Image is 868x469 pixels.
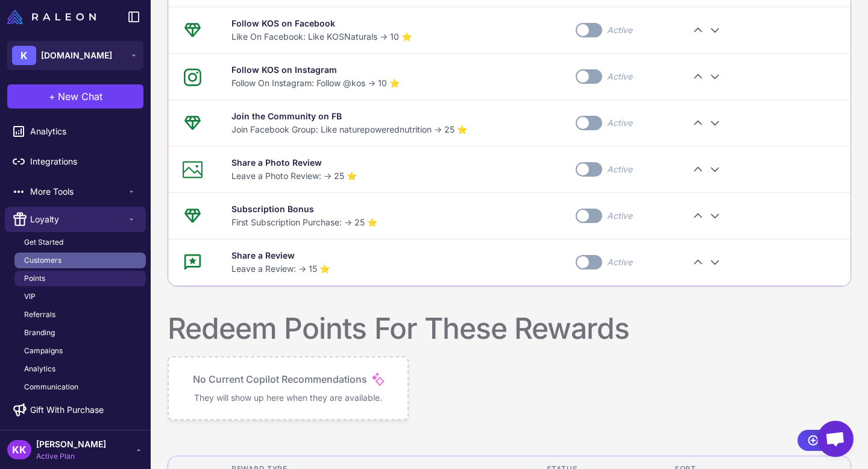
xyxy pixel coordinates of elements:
[24,237,63,248] span: Get Started
[5,397,146,423] a: Gift With Purchase
[30,155,136,168] span: Integrations
[24,291,36,302] span: VIP
[24,364,55,374] span: Analytics
[14,271,146,286] a: Points
[7,440,31,459] div: KK
[36,451,106,462] span: Active Plan
[12,46,36,65] div: K
[231,249,547,262] div: Share a Review
[231,216,547,229] div: First Subscription Purchase: → 25 ⭐️
[30,213,127,226] span: Loyalty
[607,163,632,176] div: Active
[14,234,146,250] a: Get Started
[607,24,632,37] div: Active
[231,63,547,77] div: Follow KOS on Instagram
[14,307,146,323] a: Referrals
[193,372,367,386] p: No Current Copilot Recommendations
[24,382,78,392] span: Communication
[231,77,547,90] div: Follow On Instagram: Follow @kos → 10 ⭐️
[607,209,632,222] div: Active
[607,70,632,83] div: Active
[14,379,146,395] a: Communication
[14,325,146,341] a: Branding
[231,30,547,43] div: Like On Facebook: Like KOSNaturals → 10 ⭐️
[30,125,136,138] span: Analytics
[372,373,384,386] img: Magic
[24,273,45,284] span: Points
[24,327,55,338] span: Branding
[817,421,854,457] a: Open chat
[14,343,146,359] a: Campaigns
[5,149,146,174] a: Integrations
[14,253,146,268] a: Customers
[231,203,547,216] div: Subscription Bonus
[41,49,112,62] span: [DOMAIN_NAME]
[24,309,55,320] span: Referrals
[30,403,104,417] span: Gift With Purchase
[231,169,547,183] div: Leave a Photo Review: → 25 ⭐️
[231,17,547,30] div: Follow KOS on Facebook
[231,123,547,136] div: Join Facebook Group: Like naturepowerednutrition → 25 ⭐️
[231,156,547,169] div: Share a Photo Review
[168,310,629,347] div: Redeem Points For These Rewards
[14,361,146,377] a: Analytics
[7,84,143,109] button: +New Chat
[58,89,102,104] span: New Chat
[49,89,55,104] span: +
[24,255,61,266] span: Customers
[5,119,146,144] a: Analytics
[14,289,146,304] a: VIP
[231,262,547,275] div: Leave a Review: → 15 ⭐️
[7,10,96,24] img: Raleon Logo
[607,256,632,269] div: Active
[36,438,106,451] span: [PERSON_NAME]
[231,110,547,123] div: Join the Community on FB
[607,116,632,130] div: Active
[24,345,63,356] span: Campaigns
[7,41,143,70] button: K[DOMAIN_NAME]
[30,185,127,198] span: More Tools
[183,391,393,404] p: They will show up here when they are available.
